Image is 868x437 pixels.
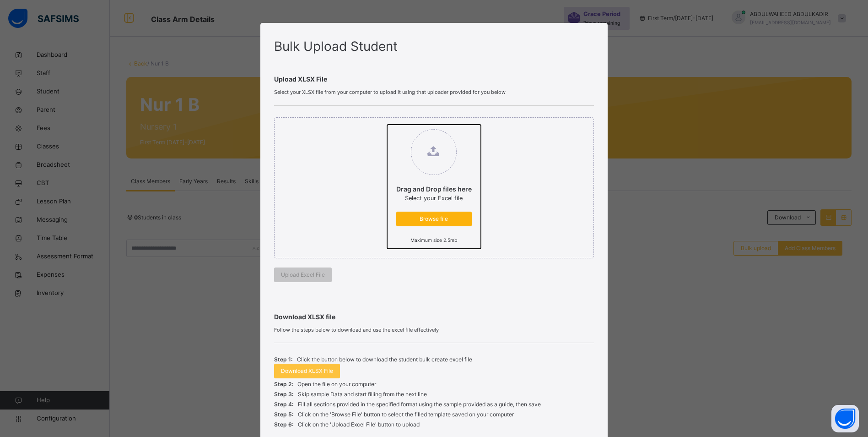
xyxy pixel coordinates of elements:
[274,326,594,334] span: Follow the steps below to download and use the excel file effectively
[410,237,457,243] small: Maximum size 2.5mb
[396,184,472,194] p: Drag and Drop files here
[274,400,293,409] span: Step 4:
[298,390,427,399] p: Skip sample Data and start filling from the next line
[297,380,376,388] p: Open the file on your computer
[298,400,541,409] p: Fill all sections provided in the specified format using the sample provided as a guide, then save
[281,367,333,375] span: Download XLSX File
[274,390,293,399] span: Step 3:
[297,355,472,364] p: Click the button below to download the student bulk create excel file
[274,355,292,364] span: Step 1:
[298,410,514,419] p: Click on the 'Browse File' button to select the filled template saved on your computer
[298,421,420,429] p: Click on the 'Upload Excel File' button to upload
[274,74,594,84] span: Upload XLSX File
[281,271,325,279] span: Upload Excel File
[274,38,398,54] span: Bulk Upload Student
[403,215,465,223] span: Browse file
[274,410,293,419] span: Step 5:
[274,312,594,322] span: Download XLSX file
[274,380,293,388] span: Step 2:
[831,405,859,432] button: Open asap
[405,195,463,202] span: Select your Excel file
[274,88,594,96] span: Select your XLSX file from your computer to upload it using that uploader provided for you below
[274,421,293,429] span: Step 6:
